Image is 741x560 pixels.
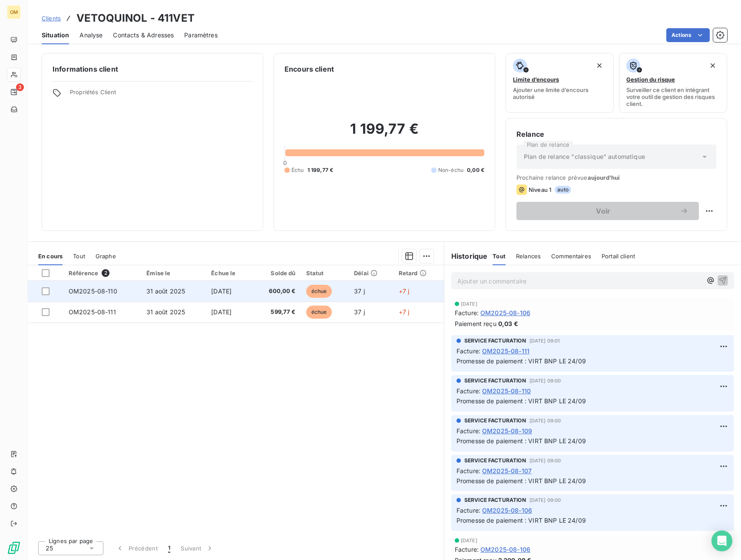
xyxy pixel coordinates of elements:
[498,319,518,328] span: 0,03 €
[46,544,53,553] span: 25
[457,517,586,524] span: Promesse de paiement : VIRT BNP LE 24/09
[506,53,614,113] button: Limite d’encoursAjouter une limite d’encours autorisé
[464,377,526,385] span: SERVICE FACTURATION
[257,308,295,316] span: 599,77 €
[529,186,551,193] span: Niveau 1
[482,506,532,515] span: OM2025-08-106
[588,174,620,181] span: aujourd’hui
[7,5,21,19] div: OM
[70,89,252,101] span: Propriétés Client
[464,457,526,464] span: SERVICE FACTURATION
[457,386,480,395] span: Facture :
[38,253,63,260] span: En cours
[69,308,116,316] span: OM2025-08-111
[438,166,463,174] span: Non-échu
[53,64,252,74] h6: Informations client
[467,166,484,174] span: 0,00 €
[184,31,218,40] span: Paramètres
[399,308,410,316] span: +7 j
[513,76,559,83] span: Limite d’encours
[529,418,561,423] span: [DATE] 09:00
[110,539,163,557] button: Précédent
[619,53,727,113] button: Gestion du risqueSurveiller ce client en intégrant votre outil de gestion des risques client.
[529,378,561,383] span: [DATE] 09:00
[175,539,219,557] button: Suivant
[102,269,109,277] span: 2
[42,15,61,22] span: Clients
[257,287,295,296] span: 600,00 €
[493,253,506,260] span: Tout
[524,152,645,161] span: Plan de relance "classique" automatique
[291,166,304,174] span: Échu
[457,506,480,515] span: Facture :
[211,308,232,316] span: [DATE]
[42,31,69,40] span: Situation
[42,14,61,23] a: Clients
[516,253,541,260] span: Relances
[306,285,332,298] span: échue
[113,31,174,40] span: Contacts & Adresses
[455,545,479,554] span: Facture :
[284,120,484,146] h2: 1 199,77 €
[457,437,586,445] span: Promesse de paiement : VIRT BNP LE 24/09
[399,287,410,295] span: +7 j
[354,308,365,316] span: 37 j
[354,287,365,295] span: 37 j
[666,28,710,42] button: Actions
[513,86,606,100] span: Ajouter une limite d’encours autorisé
[626,86,720,107] span: Surveiller ce client en intégrant votre outil de gestion des risques client.
[516,174,716,181] span: Prochaine relance prévue
[308,166,334,174] span: 1 199,77 €
[69,269,136,277] div: Référence
[444,251,488,261] h6: Historique
[7,541,21,555] img: Logo LeanPay
[211,270,247,277] div: Échue le
[527,208,680,214] span: Voir
[480,545,530,554] span: OM2025-08-106
[457,426,480,435] span: Facture :
[163,539,175,557] button: 1
[457,477,586,484] span: Promesse de paiement : VIRT BNP LE 24/09
[457,357,586,365] span: Promesse de paiement : VIRT BNP LE 24/09
[457,397,586,405] span: Promesse de paiement : VIRT BNP LE 24/09
[79,31,103,40] span: Analyse
[69,287,117,295] span: OM2025-08-110
[283,159,287,166] span: 0
[257,270,295,277] div: Solde dû
[168,544,170,553] span: 1
[555,186,571,194] span: auto
[551,253,591,260] span: Commentaires
[516,202,699,220] button: Voir
[146,308,185,316] span: 31 août 2025
[480,308,530,317] span: OM2025-08-106
[482,466,532,475] span: OM2025-08-107
[96,253,116,260] span: Graphe
[354,270,388,277] div: Délai
[399,270,439,277] div: Retard
[482,386,531,395] span: OM2025-08-110
[529,497,561,503] span: [DATE] 09:00
[482,346,529,356] span: OM2025-08-111
[211,287,232,295] span: [DATE]
[306,306,332,319] span: échue
[284,64,334,74] h6: Encours client
[602,253,635,260] span: Portail client
[461,538,477,543] span: [DATE]
[464,496,526,504] span: SERVICE FACTURATION
[529,458,561,463] span: [DATE] 09:00
[464,417,526,425] span: SERVICE FACTURATION
[464,337,526,345] span: SERVICE FACTURATION
[461,301,477,306] span: [DATE]
[306,270,344,277] div: Statut
[73,253,85,260] span: Tout
[529,338,560,343] span: [DATE] 09:01
[516,129,716,139] h6: Relance
[16,83,24,91] span: 3
[76,10,195,26] h3: VETOQUINOL - 411VET
[482,426,532,435] span: OM2025-08-109
[457,466,480,475] span: Facture :
[455,319,496,328] span: Paiement reçu
[457,346,480,356] span: Facture :
[626,76,675,83] span: Gestion du risque
[455,308,479,317] span: Facture :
